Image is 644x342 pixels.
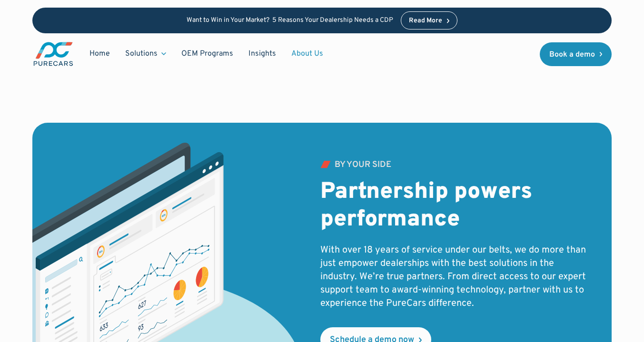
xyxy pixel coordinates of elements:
div: Read More [409,18,442,24]
div: by your side [335,161,391,169]
a: Home [82,45,118,63]
a: About Us [284,45,331,63]
a: Read More [401,11,458,29]
p: Want to Win in Your Market? 5 Reasons Your Dealership Needs a CDP [187,17,393,25]
a: OEM Programs [174,45,241,63]
div: Solutions [125,49,158,59]
a: Insights [241,45,284,63]
h2: Partnership powers performance [320,179,589,234]
a: main [32,41,74,67]
div: Solutions [118,45,174,63]
a: Book a demo [540,42,612,66]
div: Book a demo [549,51,595,59]
img: purecars logo [32,41,74,67]
p: With over 18 years of service under our belts, we do more than just empower dealerships with the ... [320,244,589,310]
